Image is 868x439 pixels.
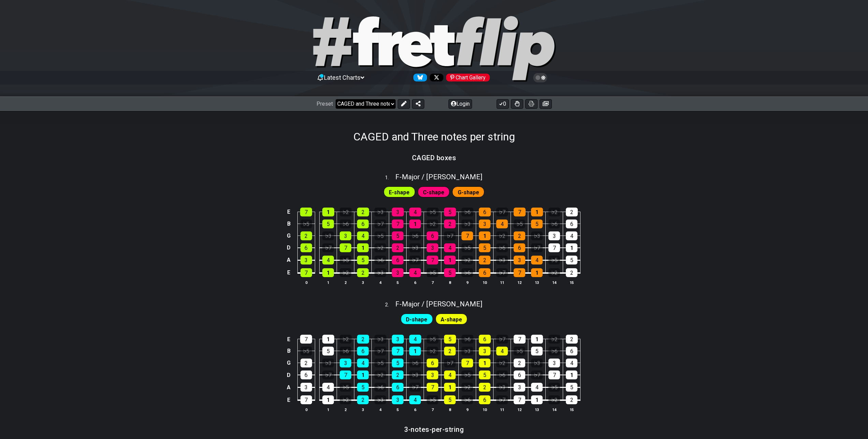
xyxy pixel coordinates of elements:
[285,254,293,267] td: A
[566,231,577,240] div: 4
[385,174,395,182] span: 1 .
[563,279,580,286] th: 15
[374,383,386,392] div: ♭6
[511,406,528,413] th: 12
[479,347,490,355] div: 3
[409,219,421,228] div: 1
[427,395,438,404] div: ♭5
[444,208,456,216] div: 5
[548,370,560,379] div: 7
[496,219,508,228] div: 4
[566,383,577,392] div: 5
[479,383,490,392] div: 2
[374,370,386,379] div: ♭2
[427,243,438,252] div: 3
[514,347,525,355] div: ♭5
[424,406,441,413] th: 7
[476,279,494,286] th: 10
[398,99,410,109] button: Edit Preset
[374,347,386,355] div: ♭7
[300,231,312,240] div: 2
[300,268,312,277] div: 7
[392,243,403,252] div: 2
[496,268,508,277] div: ♭7
[548,383,560,392] div: ♭5
[531,268,543,277] div: 1
[340,256,351,264] div: ♭5
[476,406,494,413] th: 10
[497,99,509,109] button: 0
[548,335,560,344] div: ♭2
[392,231,403,240] div: 5
[300,395,312,404] div: 7
[357,268,369,277] div: 2
[285,230,293,242] td: G
[357,347,369,355] div: 6
[528,279,546,286] th: 13
[479,231,490,240] div: 1
[444,231,456,240] div: ♭7
[374,359,386,367] div: ♭5
[374,219,386,228] div: ♭7
[427,219,438,228] div: ♭2
[300,370,312,379] div: 6
[340,347,351,355] div: ♭6
[496,243,508,252] div: ♭6
[540,99,552,109] button: Create image
[340,370,351,379] div: 7
[514,219,525,228] div: ♭5
[300,347,312,355] div: ♭5
[479,243,490,252] div: 5
[336,99,396,109] select: Preset
[407,406,424,413] th: 6
[461,243,473,252] div: ♭5
[322,370,334,379] div: ♭7
[354,406,372,413] th: 3
[427,383,438,392] div: 7
[531,256,543,264] div: 4
[340,243,351,252] div: 7
[444,359,456,367] div: ♭7
[300,359,312,367] div: 2
[461,231,473,240] div: 7
[340,268,351,277] div: ♭2
[411,74,427,81] a: Follow #fretflip at Bluesky
[392,335,404,344] div: 3
[566,219,577,228] div: 6
[407,279,424,286] th: 6
[548,208,560,216] div: ♭2
[340,383,351,392] div: ♭5
[461,335,473,344] div: ♭6
[424,279,441,286] th: 7
[340,359,351,367] div: 3
[409,383,421,392] div: ♭7
[300,383,312,392] div: 3
[566,208,578,216] div: 2
[353,130,515,143] h1: CAGED and Three notes per string
[531,243,543,252] div: ♭7
[337,406,354,413] th: 2
[374,208,386,216] div: ♭3
[389,279,407,286] th: 5
[409,256,421,264] div: ♭7
[531,383,543,392] div: 4
[461,219,473,228] div: ♭3
[427,370,438,379] div: 3
[357,335,369,344] div: 2
[409,243,421,252] div: ♭3
[357,208,369,216] div: 2
[496,208,508,216] div: ♭7
[548,347,560,355] div: ♭6
[385,301,395,309] span: 2 .
[566,370,577,379] div: 1
[285,242,293,254] td: D
[514,256,525,264] div: 3
[461,370,473,379] div: ♭5
[324,74,361,81] span: Latest Charts
[372,279,389,286] th: 4
[514,395,525,404] div: 7
[531,347,543,355] div: 5
[496,347,508,355] div: 4
[446,74,490,81] div: Chart Gallery
[357,395,369,404] div: 2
